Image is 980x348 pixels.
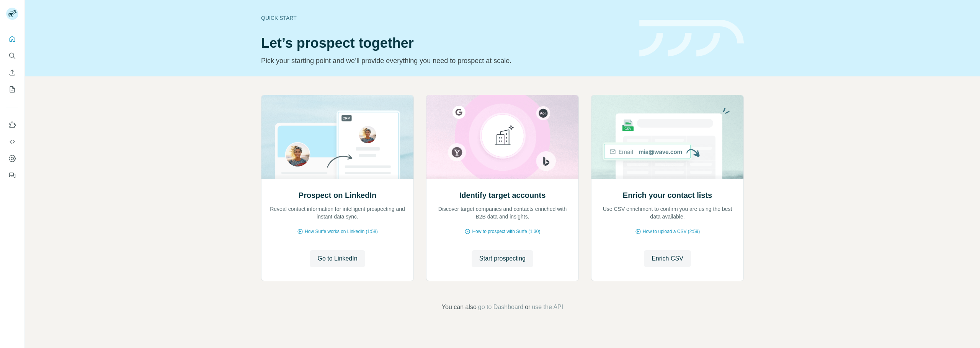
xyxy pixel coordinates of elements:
[472,250,533,267] button: Start prospecting
[261,36,630,51] h1: Let’s prospect together
[478,303,523,312] button: go to Dashboard
[652,254,683,263] span: Enrich CSV
[6,66,18,79] button: Enrich CSV
[305,228,378,235] span: How Surfe works on LinkedIn (1:58)
[310,250,365,267] button: Go to LinkedIn
[261,14,630,22] div: Quick start
[261,95,414,179] img: Prospect on LinkedIn
[472,228,540,235] span: How to prospect with Surfe (1:30)
[299,190,376,201] h2: Prospect on LinkedIn
[6,168,18,182] button: Feedback
[643,228,700,235] span: How to upload a CSV (2:59)
[525,303,530,312] span: or
[623,190,712,201] h2: Enrich your contact lists
[261,55,630,66] p: Pick your starting point and we’ll provide everything you need to prospect at scale.
[591,95,744,179] img: Enrich your contact lists
[6,83,18,96] button: My lists
[434,205,571,220] p: Discover target companies and contacts enriched with B2B data and insights.
[479,254,526,263] span: Start prospecting
[644,250,691,267] button: Enrich CSV
[6,152,18,165] button: Dashboard
[6,118,18,132] button: Use Surfe on LinkedIn
[459,190,546,201] h2: Identify target accounts
[6,32,18,46] button: Quick start
[317,254,357,263] span: Go to LinkedIn
[426,95,579,179] img: Identify target accounts
[639,20,744,57] img: banner
[599,205,736,220] p: Use CSV enrichment to confirm you are using the best data available.
[442,303,477,312] span: You can also
[269,205,406,220] p: Reveal contact information for intelligent prospecting and instant data sync.
[6,49,18,63] button: Search
[532,303,563,312] button: use the API
[6,135,18,149] button: Use Surfe API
